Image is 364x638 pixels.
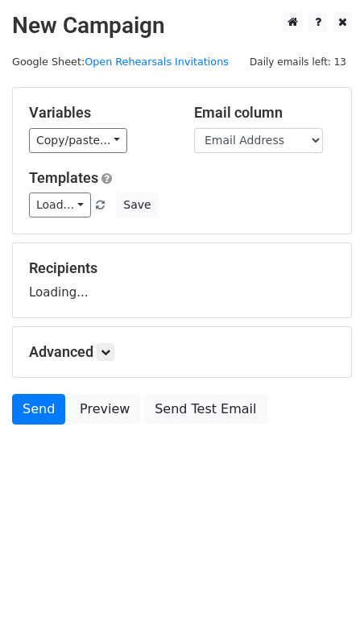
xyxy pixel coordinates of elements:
[244,53,352,71] span: Daily emails left: 13
[29,343,335,361] h5: Advanced
[144,394,267,425] a: Send Test Email
[29,259,335,301] div: Loading...
[194,104,335,122] h5: Email column
[29,169,98,186] a: Templates
[69,394,140,425] a: Preview
[29,104,170,122] h5: Variables
[12,12,352,39] h2: New Campaign
[29,128,127,153] a: Copy/paste...
[85,56,229,68] a: Open Rehearsals Invitations
[12,56,229,68] small: Google Sheet:
[29,259,335,277] h5: Recipients
[244,56,352,68] a: Daily emails left: 13
[116,193,158,217] button: Save
[12,394,65,425] a: Send
[29,193,91,217] a: Load...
